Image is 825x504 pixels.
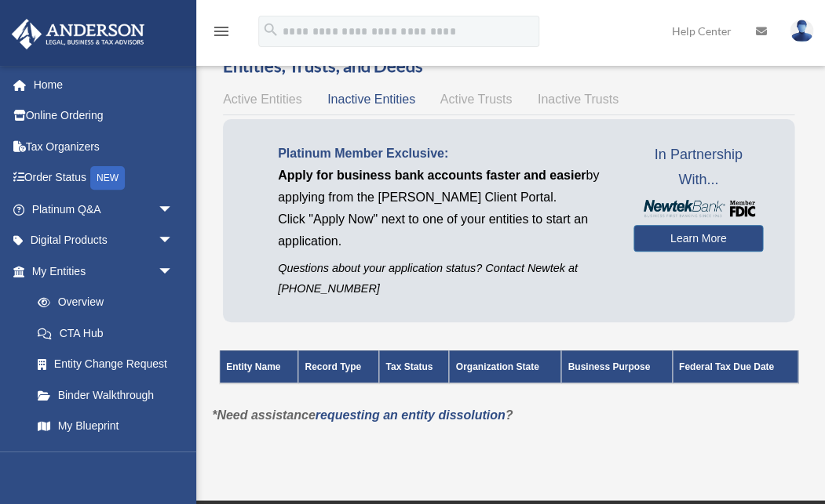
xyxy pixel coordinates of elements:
[561,350,672,383] th: Business Purpose
[278,259,610,298] p: Questions about your application status? Contact Newtek at [PHONE_NUMBER]
[22,379,188,411] a: Binder Walkthrough
[298,350,379,383] th: Record Type
[11,256,188,287] a: My Entitiesarrow_drop_down
[11,225,196,256] a: Digital Productsarrow_drop_down
[278,208,610,252] p: Click "Apply Now" next to one of your entities to start an application.
[278,169,586,182] span: Apply for business bank accounts faster and easier
[633,143,763,192] span: In Partnership With...
[157,256,188,288] span: arrow_drop_down
[220,350,298,383] th: Entity Name
[22,287,181,318] a: Overview
[22,441,188,473] a: Tax Due Dates
[449,350,561,383] th: Organization State
[278,165,610,208] p: by applying from the [PERSON_NAME] Client Portal.
[22,411,188,442] a: My Blueprint
[22,317,188,349] a: CTA Hub
[212,22,231,41] i: menu
[633,225,763,252] a: Learn More
[262,21,279,38] i: search
[11,162,196,194] a: Order StatusNEW
[440,92,513,106] span: Active Trusts
[11,131,196,162] a: Tax Organizers
[379,350,449,383] th: Tax Status
[11,194,196,225] a: Platinum Q&Aarrow_drop_down
[790,20,813,42] img: User Pic
[212,27,231,41] a: menu
[278,143,610,165] p: Platinum Member Exclusive:
[22,349,188,380] a: Entity Change Request
[157,225,188,257] span: arrow_drop_down
[7,19,149,49] img: Anderson Advisors Platinum Portal
[538,92,619,106] span: Inactive Trusts
[672,350,798,383] th: Federal Tax Due Date
[641,200,755,216] img: NewtekBankLogoSM.png
[90,166,125,190] div: NEW
[327,92,415,106] span: Inactive Entities
[157,194,188,226] span: arrow_drop_down
[212,408,513,422] em: *Need assistance ?
[316,408,506,422] a: requesting an entity dissolution
[11,69,196,100] a: Home
[223,92,301,106] span: Active Entities
[11,100,196,132] a: Online Ordering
